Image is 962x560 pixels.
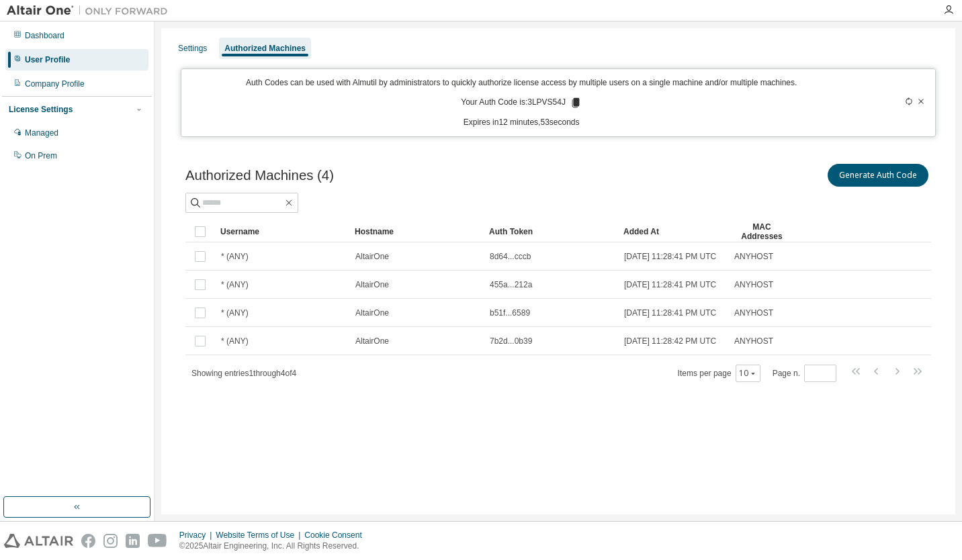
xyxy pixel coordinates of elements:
[678,365,760,382] span: Items per page
[7,4,175,17] img: Altair One
[624,336,716,346] span: [DATE] 11:28:42 PM UTC
[216,530,304,541] div: Website Terms of Use
[224,43,306,54] div: Authorized Machines
[103,534,118,548] img: instagram.svg
[221,336,249,346] span: * (ANY)
[623,221,723,242] div: Added At
[81,534,95,548] img: facebook.svg
[178,43,207,54] div: Settings
[734,279,773,290] span: ANYHOST
[828,164,928,187] button: Generate Auth Code
[25,150,57,161] div: On Prem
[221,279,249,290] span: * (ANY)
[220,221,344,242] div: Username
[490,279,532,290] span: 455a...212a
[189,117,853,128] p: Expires in 12 minutes, 53 seconds
[355,221,478,242] div: Hostname
[355,336,389,346] span: AltairOne
[773,365,836,382] span: Page n.
[25,30,64,41] div: Dashboard
[624,251,716,262] span: [DATE] 11:28:41 PM UTC
[739,368,757,379] button: 10
[25,54,70,65] div: User Profile
[304,530,369,541] div: Cookie Consent
[734,251,773,262] span: ANYHOST
[624,279,716,290] span: [DATE] 11:28:41 PM UTC
[189,77,853,89] p: Auth Codes can be used with Almutil by administrators to quickly authorize license access by mult...
[734,336,773,346] span: ANYHOST
[355,308,389,318] span: AltairOne
[490,251,531,262] span: 8d64...cccb
[490,336,532,346] span: 7b2d...0b39
[9,104,73,115] div: License Settings
[185,168,334,183] span: Authorized Machines (4)
[461,97,582,109] p: Your Auth Code is: 3LPVS54J
[355,251,389,262] span: AltairOne
[489,221,613,242] div: Auth Token
[355,279,389,290] span: AltairOne
[490,308,530,318] span: b51f...6589
[4,534,73,548] img: altair_logo.svg
[25,128,58,138] div: Managed
[221,308,249,318] span: * (ANY)
[179,541,370,552] p: © 2025 Altair Engineering, Inc. All Rights Reserved.
[221,251,249,262] span: * (ANY)
[148,534,167,548] img: youtube.svg
[25,79,85,89] div: Company Profile
[179,530,216,541] div: Privacy
[624,308,716,318] span: [DATE] 11:28:41 PM UTC
[734,308,773,318] span: ANYHOST
[126,534,140,548] img: linkedin.svg
[191,369,296,378] span: Showing entries 1 through 4 of 4
[734,221,790,242] div: MAC Addresses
